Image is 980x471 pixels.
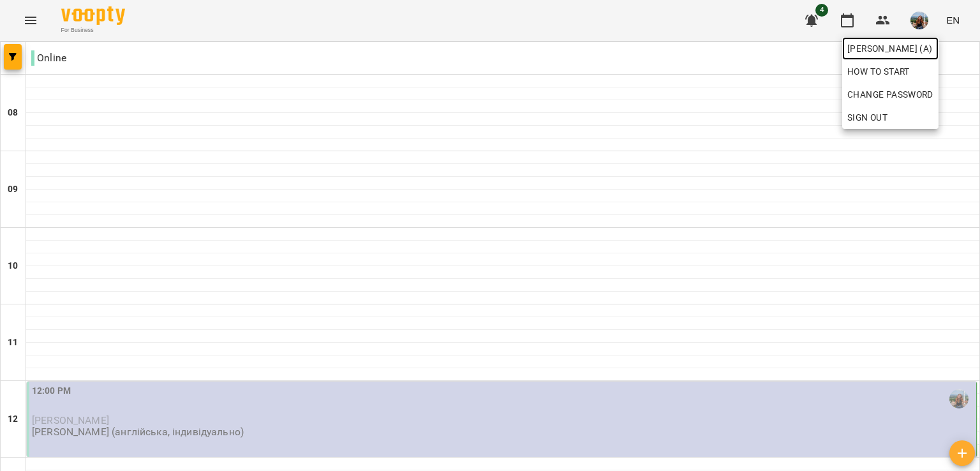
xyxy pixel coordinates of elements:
[847,110,887,125] span: Sign Out
[842,60,915,83] a: How to start
[842,83,939,106] a: Change Password
[842,37,939,60] a: [PERSON_NAME] (а)
[847,64,910,79] span: How to start
[847,87,933,102] span: Change Password
[842,106,939,129] button: Sign Out
[847,41,933,56] span: [PERSON_NAME] (а)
